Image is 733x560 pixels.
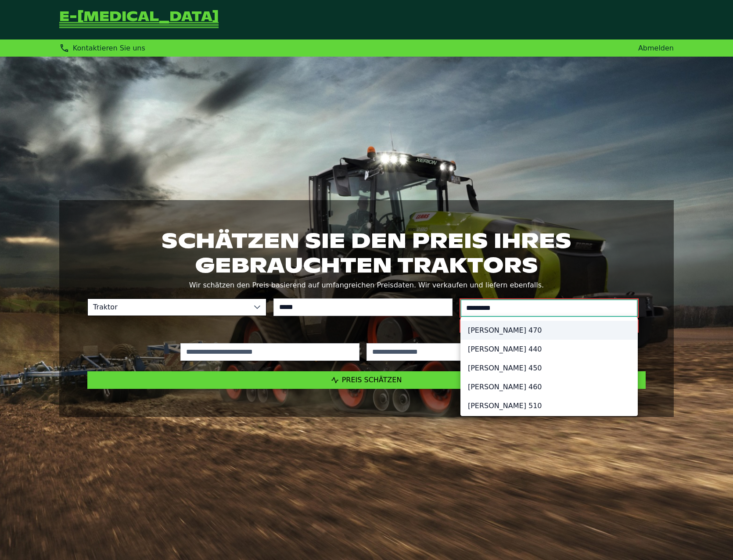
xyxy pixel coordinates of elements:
[87,228,646,277] h1: Schätzen Sie den Preis Ihres gebrauchten Traktors
[73,44,145,52] span: Kontaktieren Sie uns
[87,371,646,389] button: Preis schätzen
[59,43,145,53] div: Kontaktieren Sie uns
[88,299,248,316] span: Traktor
[342,376,402,384] span: Preis schätzen
[461,415,637,434] li: [PERSON_NAME] 520
[87,279,646,291] p: Wir schätzen den Preis basierend auf umfangreichen Preisdaten. Wir verkaufen und liefern ebenfalls.
[638,44,674,52] a: Abmelden
[461,321,637,340] li: [PERSON_NAME] 470
[461,359,637,377] li: [PERSON_NAME] 450
[59,11,219,29] a: Zurück zur Startseite
[461,340,637,359] li: [PERSON_NAME] 440
[461,396,637,415] li: [PERSON_NAME] 510
[461,377,637,396] li: [PERSON_NAME] 460
[460,319,639,333] small: Bitte wählen Sie ein Modell aus den Vorschlägen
